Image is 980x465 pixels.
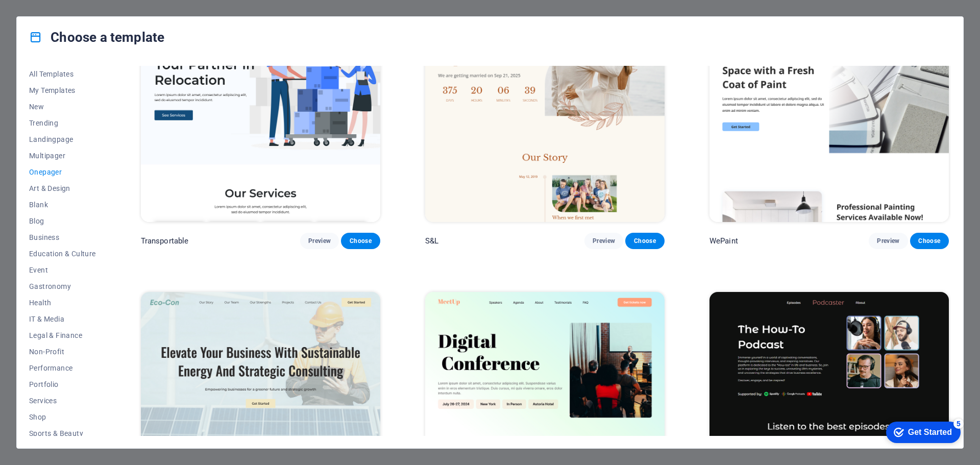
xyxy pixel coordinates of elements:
span: Onepager [29,168,96,176]
button: Preview [300,233,339,249]
span: Event [29,266,96,274]
button: Event [29,262,96,278]
button: New [29,99,96,115]
button: Services [29,393,96,409]
button: Trending [29,115,96,131]
span: Business [29,233,96,241]
button: Choose [341,233,380,249]
p: Transportable [141,236,189,246]
div: Get Started 5 items remaining, 0% complete [8,5,83,27]
span: Shop [29,413,96,421]
span: Choose [633,237,656,245]
span: Art & Design [29,184,96,192]
span: Sports & Beauty [29,429,96,437]
span: Portfolio [29,380,96,388]
button: Blank [29,197,96,213]
button: Gastronomy [29,278,96,295]
button: My Templates [29,82,96,99]
button: All Templates [29,66,96,82]
span: New [29,103,96,111]
button: Choose [625,233,664,249]
button: Portfolio [29,376,96,393]
span: Health [29,299,96,307]
img: S&L [425,2,665,222]
span: Preview [593,237,615,245]
span: IT & Media [29,315,96,323]
span: Blank [29,201,96,209]
button: IT & Media [29,311,96,327]
button: Landingpage [29,131,96,148]
button: Performance [29,360,96,376]
button: Art & Design [29,180,96,197]
span: Non-Profit [29,348,96,356]
span: Landingpage [29,135,96,143]
span: Gastronomy [29,282,96,290]
button: Legal & Finance [29,327,96,344]
span: My Templates [29,86,96,94]
span: Preview [308,237,331,245]
button: Business [29,229,96,246]
span: Performance [29,364,96,372]
button: Onepager [29,164,96,180]
button: Shop [29,409,96,425]
button: Health [29,295,96,311]
span: Trending [29,119,96,127]
button: Preview [584,233,623,249]
button: Education & Culture [29,246,96,262]
button: Blog [29,213,96,229]
span: All Templates [29,70,96,78]
div: 5 [76,2,86,12]
span: Education & Culture [29,250,96,258]
img: Transportable [141,2,380,222]
span: Blog [29,217,96,225]
span: Choose [349,237,372,245]
p: S&L [425,236,438,246]
button: Non-Profit [29,344,96,360]
span: Multipager [29,152,96,160]
button: Sports & Beauty [29,425,96,442]
button: Choose [910,233,949,249]
button: Preview [869,233,908,249]
span: Services [29,397,96,405]
span: Preview [877,237,899,245]
div: Get Started [30,11,74,20]
span: Legal & Finance [29,331,96,339]
img: WePaint [709,2,949,222]
span: Choose [918,237,941,245]
p: WePaint [709,236,738,246]
h4: Choose a template [29,29,164,45]
button: Multipager [29,148,96,164]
